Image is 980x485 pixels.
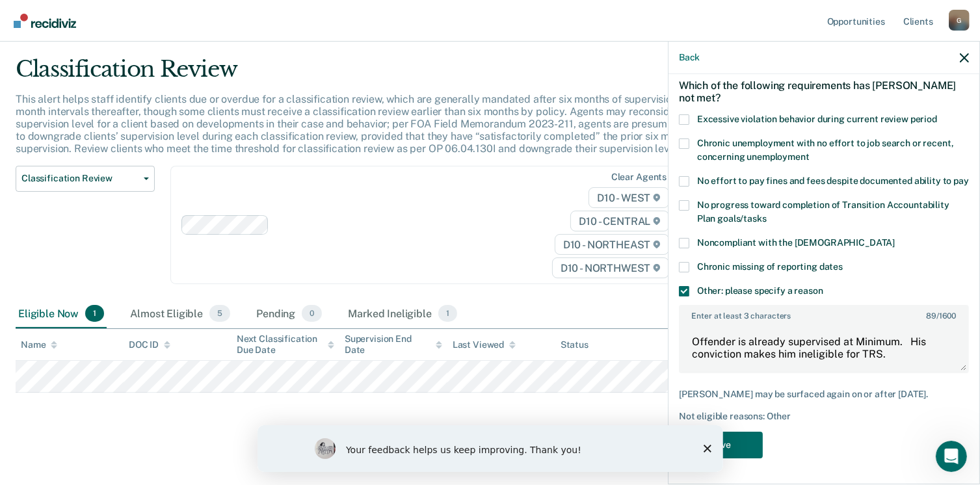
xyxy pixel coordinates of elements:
iframe: Survey by Kim from Recidiviz [258,425,723,472]
button: Back [679,52,700,63]
button: Profile dropdown button [949,10,970,31]
span: Classification Review [21,173,139,184]
textarea: Offender is already supervised at Minimum. His conviction makes him ineligible for TRS. [680,324,968,372]
span: D10 - NORTHEAST [555,234,669,255]
span: Noncompliant with the [DEMOGRAPHIC_DATA] [697,237,895,248]
div: Not eligible reasons: Other [679,411,969,422]
div: Marked Ineligible [345,300,460,328]
span: Chronic unemployment with no effort to job search or recent, concerning unemployment [697,138,954,162]
div: Which of the following requirements has [PERSON_NAME] not met? [679,69,969,114]
div: Last Viewed [453,339,516,350]
div: Next Classification Due Date [237,334,334,356]
p: This alert helps staff identify clients due or overdue for a classification review, which are gen... [16,93,742,155]
span: Other: please specify a reason [697,285,823,296]
div: DOC ID [129,339,170,350]
span: D10 - WEST [589,187,669,208]
span: 89 [926,311,936,321]
span: No effort to pay fines and fees despite documented ability to pay [697,176,969,186]
div: Classification Review [16,56,750,93]
span: 1 [438,305,457,322]
div: Almost Eligible [127,300,233,328]
span: / 1600 [926,311,956,321]
div: G [949,10,970,31]
div: Name [21,339,57,350]
div: Pending [254,300,324,328]
div: Eligible Now [16,300,107,328]
div: Clear agents [611,172,667,183]
iframe: Intercom live chat [936,441,967,472]
div: [PERSON_NAME] may be surfaced again on or after [DATE]. [679,389,969,400]
span: D10 - CENTRAL [570,211,669,231]
div: Supervision End Date [345,334,442,356]
div: Status [561,339,589,350]
span: D10 - NORTHWEST [552,257,669,278]
span: Excessive violation behavior during current review period [697,114,937,124]
img: Recidiviz [14,14,76,28]
label: Enter at least 3 characters [680,306,968,321]
span: 1 [85,305,104,322]
span: No progress toward completion of Transition Accountability Plan goals/tasks [697,200,949,224]
span: 0 [302,305,322,322]
span: Chronic missing of reporting dates [697,261,843,272]
span: 5 [209,305,230,322]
